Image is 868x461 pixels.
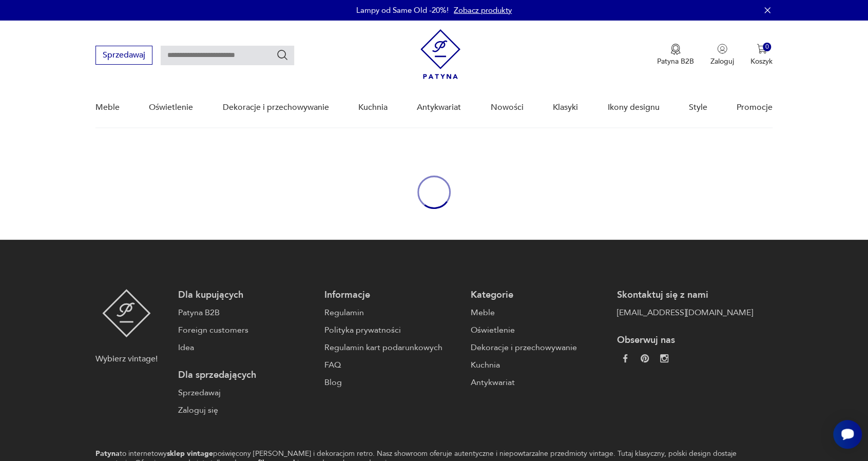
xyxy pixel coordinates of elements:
[356,5,449,15] p: Lampy od Same Old -20%!
[710,44,734,66] button: Zaloguj
[737,88,773,127] a: Promocje
[95,353,158,365] p: Wybierz vintage!
[178,387,314,399] a: Sprzedawaj
[471,341,607,354] a: Dekoracje i przechowywanie
[607,88,659,127] a: Ikony designu
[471,376,607,389] a: Antykwariat
[454,5,512,15] a: Zobacz produkty
[717,44,727,54] img: Ikonka użytkownika
[617,289,753,301] p: Skontaktuj się z nami
[491,88,524,127] a: Nowości
[471,289,607,301] p: Kategorie
[689,88,707,127] a: Style
[167,449,213,458] strong: sklep vintage
[276,49,288,61] button: Szukaj
[95,52,152,60] a: Sprzedawaj
[324,359,460,371] a: FAQ
[324,324,460,336] a: Polityka prywatności
[178,369,314,381] p: Dla sprzedających
[95,449,120,458] strong: Patyna
[660,354,668,362] img: c2fd9cf7f39615d9d6839a72ae8e59e5.webp
[358,88,388,127] a: Kuchnia
[178,341,314,354] a: Idea
[178,404,314,416] a: Zaloguj się
[420,29,460,79] img: Patyna - sklep z meblami i dekoracjami vintage
[670,44,681,55] img: Ikona medalu
[324,289,460,301] p: Informacje
[471,324,607,336] a: Oświetlenie
[750,56,773,66] p: Koszyk
[417,88,461,127] a: Antykwariat
[471,359,607,371] a: Kuchnia
[617,306,753,319] a: [EMAIL_ADDRESS][DOMAIN_NAME]
[178,306,314,319] a: Patyna B2B
[149,88,193,127] a: Oświetlenie
[95,46,152,65] button: Sprzedawaj
[553,88,578,127] a: Klasyki
[710,56,734,66] p: Zaloguj
[621,354,629,362] img: da9060093f698e4c3cedc1453eec5031.webp
[324,306,460,319] a: Regulamin
[178,289,314,301] p: Dla kupujących
[757,44,767,54] img: Ikona koszyka
[223,88,329,127] a: Dekoracje i przechowywanie
[102,289,151,337] img: Patyna - sklep z meblami i dekoracjami vintage
[617,334,753,347] p: Obserwuj nas
[641,354,649,362] img: 37d27d81a828e637adc9f9cb2e3d3a8a.webp
[471,306,607,319] a: Meble
[657,44,694,66] button: Patyna B2B
[657,44,694,66] a: Ikona medaluPatyna B2B
[763,43,771,51] div: 0
[95,88,120,127] a: Meble
[657,56,694,66] p: Patyna B2B
[178,324,314,336] a: Foreign customers
[324,376,460,389] a: Blog
[324,341,460,354] a: Regulamin kart podarunkowych
[833,420,862,449] iframe: Smartsupp widget button
[750,44,773,66] button: 0Koszyk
